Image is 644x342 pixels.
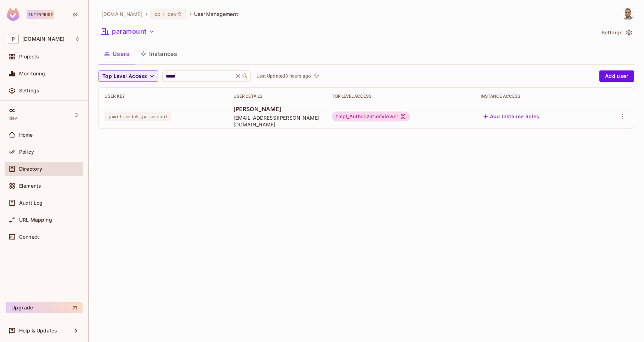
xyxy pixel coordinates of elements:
span: Workspace: pluto.tv [22,36,64,42]
span: Policy [19,149,34,155]
span: the active workspace [101,11,143,17]
span: [PERSON_NAME] [233,105,321,113]
li: / [146,11,147,17]
span: P [8,34,19,44]
button: Top Level Access [98,70,158,82]
span: Connect [19,234,39,240]
span: : [163,11,165,17]
li: / [190,11,191,17]
span: User Management [194,11,238,17]
button: Add user [599,70,634,82]
span: Projects [19,54,39,59]
div: Instance Access [481,93,591,99]
span: Home [19,132,33,138]
button: Instances [135,45,183,63]
span: Directory [19,166,42,172]
p: Last Updated 3 hours ago [256,73,311,79]
span: cc [9,107,15,113]
span: refresh [313,73,320,80]
button: refresh [312,72,321,80]
span: Settings [19,88,39,93]
span: URL Mapping [19,217,52,223]
img: Jamil Modak [622,8,634,20]
button: Add Instance Roles [481,111,542,122]
span: dev [9,115,17,121]
button: Users [98,45,135,63]
div: tmpl_AuthorizationViewer [332,112,410,121]
span: jamil.modak_paramount [104,112,171,121]
span: dev [168,11,176,17]
span: Help & Updates [19,328,57,334]
span: cc [154,11,160,17]
span: Top Level Access [102,72,147,81]
button: Settings [599,27,634,38]
span: Elements [19,183,41,189]
div: User Key [104,93,222,99]
span: Click to refresh data [311,72,321,80]
div: Top Level Access [332,93,469,99]
div: User Details [233,93,321,99]
span: [EMAIL_ADDRESS][PERSON_NAME][DOMAIN_NAME] [233,114,321,128]
img: SReyMgAAAABJRU5ErkJggg== [7,8,19,21]
div: Enterprise [27,10,54,19]
button: paramount [98,26,157,37]
span: Monitoring [19,71,45,76]
button: Upgrade [6,302,83,313]
span: Audit Log [19,200,43,206]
